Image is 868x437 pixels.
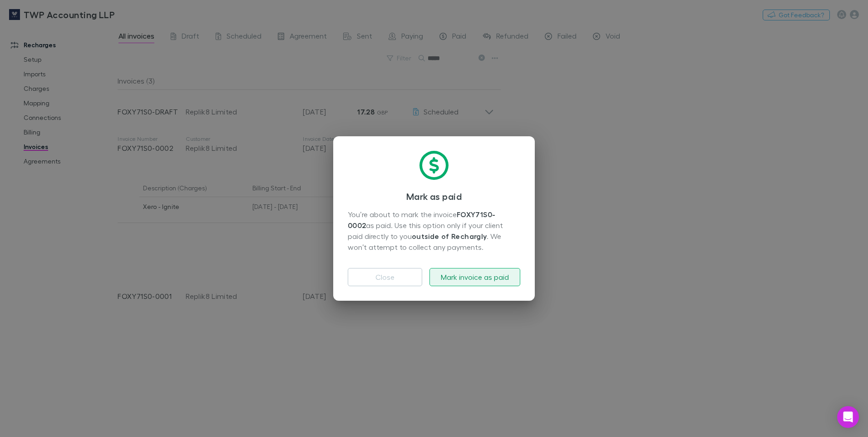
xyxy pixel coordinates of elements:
[429,268,520,286] button: Mark invoice as paid
[837,406,859,428] div: Open Intercom Messenger
[348,209,520,253] div: You’re about to mark the invoice as paid. Use this option only if your client paid directly to yo...
[348,191,520,202] h3: Mark as paid
[348,268,422,286] button: Close
[412,232,487,241] strong: outside of Rechargly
